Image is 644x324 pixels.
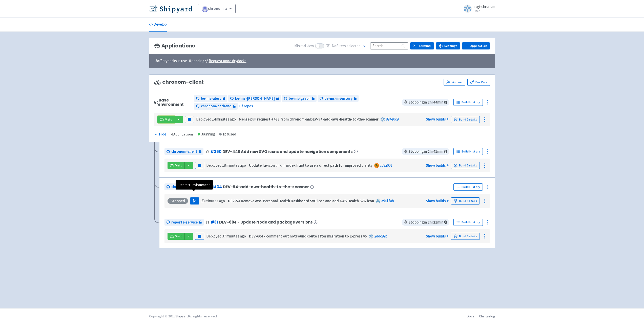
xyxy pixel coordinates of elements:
[426,234,449,238] a: Show builds +
[164,183,203,190] a: chronom-client
[194,95,227,102] a: be-ms-alert
[402,148,449,155] span: Stopping in 2 hr 41 min
[209,58,246,63] u: Request more drydocks
[154,43,195,49] h3: Applications
[239,117,379,122] strong: Merge pull request #423 from chronom-ai/DEV-54-add-aws-health-to-the-scanner
[222,234,246,238] time: 37 minutes ago
[201,96,221,101] span: be-ms-alert
[249,163,372,168] strong: Update favicon link in index.html to use a direct path for improved clarity
[380,163,392,168] a: cc8a001
[175,163,182,167] span: Visit
[171,184,197,190] span: chronom-client
[467,79,490,86] a: Env Vars
[154,131,166,137] div: Hide
[451,162,480,169] a: Build Details
[444,79,465,86] a: Visitors
[462,42,490,49] a: Application
[386,117,399,122] a: 894e0c9
[171,219,198,225] span: reports-service
[426,117,449,122] a: Show builds +
[453,219,483,226] a: Build History
[479,314,495,318] a: Changelog
[201,198,225,203] time: 23 minutes ago
[175,314,189,318] a: Shipyard
[210,184,222,190] a: #434
[149,5,192,13] img: Shipyard logo
[171,149,197,155] span: chronom-client
[175,234,182,238] span: Visit
[168,233,185,240] a: Visit
[332,43,361,49] span: No filter s
[453,148,483,155] a: Build History
[195,162,204,169] button: Pause
[239,103,253,109] span: + 7 repos
[381,198,394,203] a: a9a15ab
[194,103,238,110] a: chronom-backend
[149,18,167,32] a: Develop
[168,198,188,204] div: Stopped
[374,234,387,238] a: 2ddc97b
[318,95,359,102] a: be-ms-inventory
[154,98,192,107] div: Base environment
[426,163,449,168] a: Show builds +
[195,233,204,240] button: Pause
[426,198,449,203] a: Show builds +
[474,9,495,13] small: User
[282,95,317,102] a: be-ms-graph
[222,149,352,154] span: DEV-448 Add new SVG icons and update navigation components
[294,43,314,49] span: Minimal view
[370,42,408,49] input: Search...
[451,197,480,204] a: Build Details
[402,99,449,106] span: Stopping in 2 hr 44 min
[210,149,222,154] a: #360
[289,96,310,101] span: be-ms-graph
[451,233,480,240] a: Build Details
[157,116,175,123] a: Visit
[467,314,474,318] a: Docs
[206,234,246,238] span: Deployed
[154,79,204,85] span: chronom-client
[165,117,172,122] span: Visit
[206,163,246,168] span: Deployed
[164,148,203,155] a: chronom-client
[402,219,449,226] span: Stopping in 2 hr 21 min
[185,116,194,123] button: Pause
[212,117,236,122] time: 14 minutes ago
[461,5,495,13] a: sagi-chronom User
[223,185,309,189] span: DEV-54-add-aws-health-to-the-scanner
[451,116,480,123] a: Build Details
[201,103,232,109] span: chronom-backend
[228,95,281,102] a: be-ms-[PERSON_NAME]
[324,96,352,101] span: be-ms-inventory
[154,131,167,137] button: Hide
[222,163,246,168] time: 18 minutes ago
[155,58,246,64] span: 3 of 3 drydocks in use - 0 pending
[235,96,275,101] span: be-ms-[PERSON_NAME]
[347,43,361,48] span: selected
[149,314,218,319] div: Copyright © 2025 All rights reserved.
[410,42,434,49] a: Terminal
[453,99,483,106] a: Build History
[171,131,194,137] div: 4 Applications
[436,42,460,49] a: Settings
[249,234,367,238] strong: DEV-604 - comment out notFoundRoute after migration to Express v5
[453,183,483,191] a: Build History
[211,219,218,225] a: #31
[168,162,185,169] a: Visit
[474,4,495,9] span: sagi-chronom
[228,198,374,203] strong: DEV-54 Remove AWS Personal Health Dashboard SVG icon and add AWS Health SVG icon
[219,220,313,224] span: DEV-604 - Update Node and package versions
[164,219,204,226] a: reports-service
[198,4,236,13] a: chronom-ai
[198,131,215,137] div: 3 running
[196,117,236,122] span: Deployed
[219,131,236,137] div: 1 paused
[190,197,199,204] button: Play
